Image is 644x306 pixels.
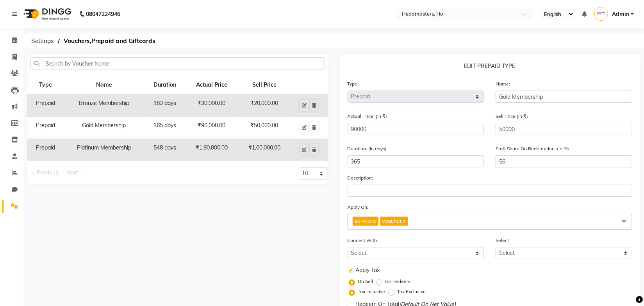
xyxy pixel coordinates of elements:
td: 548 days [144,139,185,161]
label: Duration: (in days) [348,145,387,152]
label: Actual Price: (In ₹) [348,113,387,120]
span: Previous [37,169,58,176]
td: Prepaid [27,117,64,139]
td: ₹90,000.00 [185,117,238,139]
td: 183 days [144,94,185,117]
input: Search by Voucher Name [30,57,325,69]
span: Vouchers,Prepaid and Giftcards [60,34,159,48]
span: Next [66,169,78,176]
label: Staff Share On Redemption :(In %) [496,145,569,152]
td: 365 days [144,117,185,139]
th: Sell Price [238,76,291,94]
b: 08047224946 [86,3,120,25]
th: Name [64,76,144,94]
label: Type [348,80,358,87]
td: Gold Membership [64,117,144,139]
label: Apply On: [348,204,369,211]
a: x [402,217,406,224]
label: On Redeem [385,278,411,285]
p: EDIT PREPAID TYPE [348,62,633,73]
span: voucher [382,217,402,224]
label: Description: [348,174,373,181]
label: Name: [496,80,510,87]
td: Bronze Membership [64,94,144,117]
th: Actual Price [185,76,238,94]
label: Tax Inclusive [358,288,385,295]
td: ₹20,000.00 [238,94,291,117]
span: service [355,217,373,224]
td: Platinum Membership [64,139,144,161]
a: x [373,217,376,224]
th: Duration [144,76,185,94]
label: Tax Exclusive [398,288,426,295]
label: Connect With [348,237,377,244]
span: Settings [27,34,58,48]
th: Type [27,76,64,94]
img: Admin [594,7,608,21]
span: Apply Tax [356,266,380,274]
td: ₹1,00,000.00 [238,139,291,161]
td: ₹30,000.00 [185,94,238,117]
td: ₹1,90,000.00 [185,139,238,161]
label: On Sell [358,278,373,285]
nav: Pagination [27,167,172,178]
td: Prepaid [27,139,64,161]
td: Prepaid [27,94,64,117]
label: Select [496,237,509,244]
img: logo [20,3,73,25]
label: Sell Price:(In ₹) [496,113,528,120]
td: ₹50,000.00 [238,117,291,139]
span: Admin [612,10,629,18]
